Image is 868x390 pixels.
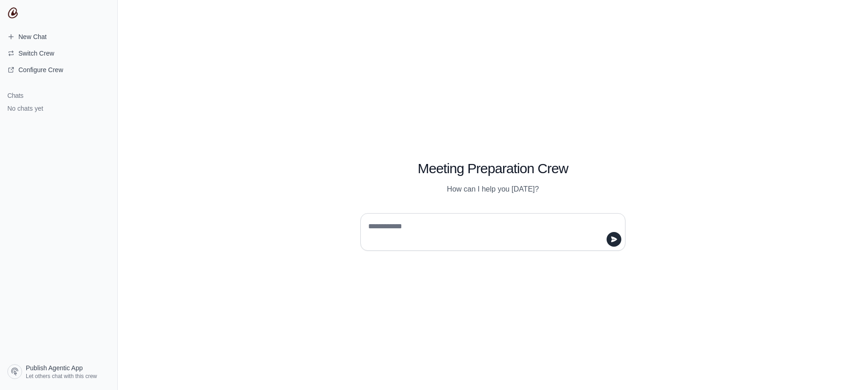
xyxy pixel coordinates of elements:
button: Switch Crew [4,46,114,61]
a: Configure Crew [4,62,114,77]
img: CrewAI Logo [7,7,18,18]
a: New Chat [4,29,114,44]
span: Publish Agentic App [26,363,83,373]
span: Let others chat with this crew [26,373,97,380]
iframe: Chat Widget [822,346,868,390]
p: How can I help you [DATE]? [360,184,625,195]
div: 채팅 위젯 [822,346,868,390]
a: Publish Agentic App Let others chat with this crew [4,361,114,383]
h1: Meeting Preparation Crew [360,160,625,177]
span: Switch Crew [18,49,54,58]
span: Configure Crew [18,65,63,74]
span: New Chat [18,32,46,41]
